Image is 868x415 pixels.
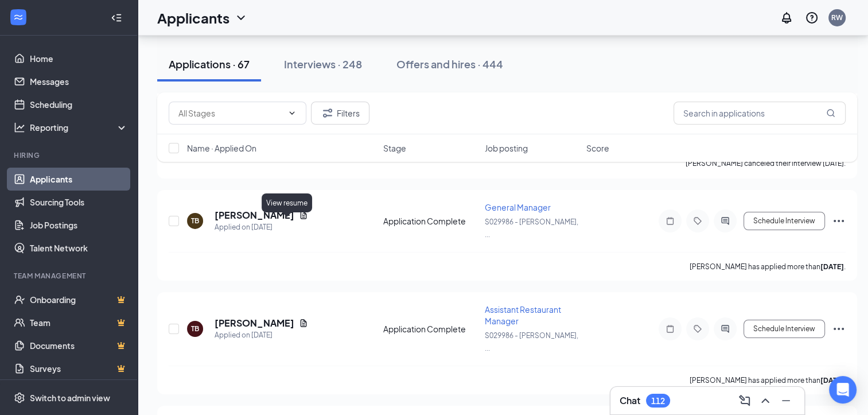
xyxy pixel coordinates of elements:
[756,391,774,410] button: ChevronUp
[744,212,825,230] button: Schedule Interview
[234,11,248,25] svg: ChevronDown
[178,107,283,119] input: All Stages
[191,324,199,333] div: TB
[663,216,677,226] svg: Note
[287,108,297,118] svg: ChevronDown
[620,394,640,407] h3: Chat
[805,11,819,25] svg: QuestionInfo
[157,8,229,28] h1: Applicants
[191,216,199,226] div: TB
[30,334,128,357] a: DocumentsCrown
[738,394,752,408] svg: ComposeMessage
[779,394,793,408] svg: Minimize
[718,324,732,333] svg: ActiveChat
[30,392,110,404] div: Switch to admin view
[14,150,126,160] div: Hiring
[396,57,503,71] div: Offers and hires · 444
[826,108,835,118] svg: MagnifyingGlass
[299,319,308,328] svg: Document
[13,11,24,23] svg: WorkstreamLogo
[215,209,294,222] h5: [PERSON_NAME]
[284,57,362,71] div: Interviews · 248
[485,202,551,212] span: General Manager
[187,142,256,154] span: Name · Applied On
[485,331,578,352] span: S029986 - [PERSON_NAME], ...
[780,11,793,25] svg: Notifications
[30,214,128,236] a: Job Postings
[820,376,844,385] b: [DATE]
[663,324,677,333] svg: Note
[831,13,843,22] div: RW
[744,320,825,338] button: Schedule Interview
[169,57,250,71] div: Applications · 67
[14,271,126,281] div: Team Management
[111,12,122,24] svg: Collapse
[586,142,609,154] span: Score
[485,218,578,239] span: S029986 - [PERSON_NAME], ...
[383,142,406,154] span: Stage
[215,329,308,341] div: Applied on [DATE]
[30,122,129,133] div: Reporting
[30,311,128,334] a: TeamCrown
[651,396,665,406] div: 112
[758,394,772,408] svg: ChevronUp
[14,392,25,404] svg: Settings
[674,102,846,125] input: Search in applications
[14,122,25,133] svg: Analysis
[691,324,704,333] svg: Tag
[30,236,128,259] a: Talent Network
[690,375,846,385] p: [PERSON_NAME] has applied more than .
[485,304,561,326] span: Assistant Restaurant Manager
[832,214,846,228] svg: Ellipses
[383,323,478,335] div: Application Complete
[30,191,128,214] a: Sourcing Tools
[311,102,369,125] button: Filter Filters
[30,168,128,191] a: Applicants
[820,262,844,271] b: [DATE]
[321,106,334,120] svg: Filter
[215,317,294,329] h5: [PERSON_NAME]
[383,215,478,227] div: Application Complete
[30,47,128,70] a: Home
[777,391,795,410] button: Minimize
[30,288,128,311] a: OnboardingCrown
[735,391,754,410] button: ComposeMessage
[215,222,308,233] div: Applied on [DATE]
[485,142,528,154] span: Job posting
[690,262,846,272] p: [PERSON_NAME] has applied more than .
[30,93,128,116] a: Scheduling
[691,216,704,226] svg: Tag
[718,216,732,226] svg: ActiveChat
[262,193,312,212] div: View resume
[30,70,128,93] a: Messages
[30,357,128,380] a: SurveysCrown
[829,376,857,404] div: Open Intercom Messenger
[832,322,846,336] svg: Ellipses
